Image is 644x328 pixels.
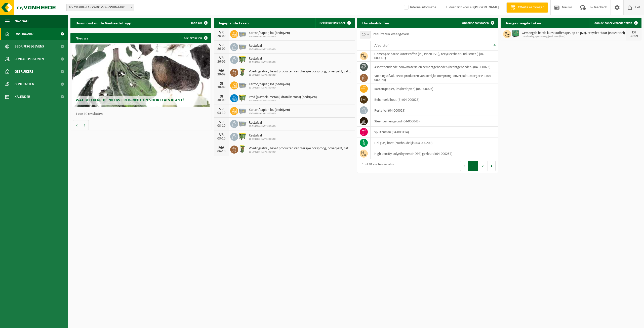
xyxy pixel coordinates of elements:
[216,60,226,64] div: 26-09
[319,21,345,25] span: Bekijk uw kalender
[73,120,81,130] button: Vorige
[249,31,290,35] span: Karton/papier, los (bedrijven)
[249,86,290,89] span: 10-794288 - FARYS-DOMO
[506,3,548,13] a: Offerte aanvragen
[249,147,352,151] span: Voedingsafval, bevat producten van dierlijke oorsprong, onverpakt, categorie 3
[67,4,134,11] span: 10-794288 - FARYS-DOMO - ZWIJNAARDE
[216,107,226,111] div: VR
[216,150,226,153] div: 06-10
[249,48,276,51] span: 10-794288 - FARYS-DOMO
[511,29,520,38] img: PB-HB-1400-HPE-GN-01
[216,34,226,38] div: 26-09
[187,18,211,28] button: Toon QR
[371,127,498,137] td: spuitbussen (04-000114)
[249,95,317,99] span: Pmd (plastiek, metaal, drankkartons) (bedrijven)
[249,121,276,125] span: Restafval
[15,28,33,40] span: Dashboard
[474,6,499,9] strong: [PERSON_NAME]
[75,112,209,116] p: 1 van 10 resultaten
[216,86,226,89] div: 30-09
[458,18,498,28] a: Ophaling aanvragen
[249,138,276,141] span: 10-794288 - FARYS-DOMO
[360,31,371,38] span: 10
[460,161,468,171] button: Previous
[374,44,389,48] span: Afvalstof
[517,5,545,10] span: Offerte aanvragen
[629,34,639,38] div: 30-09
[216,99,226,102] div: 30-09
[371,105,498,116] td: restafval (04-000029)
[249,70,352,74] span: Voedingsafval, bevat producten van dierlijke oorsprong, onverpakt, categorie 3
[15,40,44,53] span: Bedrijfsgegevens
[373,32,409,36] label: resultaten weergeven
[371,72,498,83] td: voedingsafval, bevat producten van dierlijke oorsprong, onverpakt, categorie 3 (04-000024)
[216,95,226,99] div: DI
[216,111,226,115] div: 03-10
[238,55,247,64] img: WB-1100-HPE-GN-50
[249,61,276,64] span: 10-794288 - FARYS-DOMO
[238,132,247,140] img: WB-1100-HPE-GN-50
[468,161,478,171] button: 1
[216,82,226,86] div: DI
[522,35,626,38] span: Omwisseling op aanvraag (excl. voorrijkost)
[81,120,89,130] button: Volgende
[216,124,226,128] div: 03-10
[15,90,30,103] span: Kalender
[216,137,226,140] div: 03-10
[216,146,226,150] div: MA
[315,18,354,28] a: Bekijk uw kalender
[72,44,210,107] a: Wat betekent de nieuwe RED-richtlijn voor u als klant?
[70,18,138,28] h2: Download nu de Vanheede+ app!
[371,83,498,94] td: karton/papier, los (bedrijven) (04-000026)
[462,21,489,25] span: Ophaling aanvragen
[478,161,488,171] button: 2
[522,31,626,35] span: Gemengde harde kunststoffen (pe, pp en pvc), recycleerbaar (industrieel)
[371,94,498,105] td: behandeld hout (B) (04-000028)
[216,43,226,47] div: VR
[249,44,276,48] span: Restafval
[371,148,498,159] td: high density polyethyleen (HDPE) gekleurd (04-000257)
[238,29,247,38] img: WB-2500-GAL-GY-01
[629,30,639,34] div: DI
[66,4,134,11] span: 10-794288 - FARYS-DOMO - ZWIJNAARDE
[238,119,247,128] img: WB-2500-GAL-GY-01
[238,145,247,153] img: WB-0060-HPE-GN-50
[501,18,546,28] h2: Aangevraagde taken
[15,65,33,78] span: Gebruikers
[238,93,247,102] img: WB-1100-HPE-GN-50
[360,31,371,38] span: 10
[180,33,211,43] a: Alle artikelen
[371,137,498,148] td: hol glas, bont (huishoudelijk) (04-000209)
[238,42,247,51] img: WB-2500-GAL-GY-01
[216,30,226,34] div: VR
[216,73,226,76] div: 29-09
[216,69,226,73] div: MA
[249,82,290,86] span: Karton/papier, los (bedrijven)
[15,15,30,28] span: Navigatie
[191,21,202,25] span: Toon QR
[70,33,93,43] h2: Nieuws
[249,151,352,154] span: 10-794288 - FARYS-DOMO
[249,112,290,115] span: 10-794288 - FARYS-DOMO
[249,74,352,77] span: 10-794288 - FARYS-DOMO
[216,133,226,137] div: VR
[249,134,276,138] span: Restafval
[238,68,247,76] img: WB-0060-HPE-GN-50
[216,56,226,60] div: VR
[357,18,394,28] h2: Uw afvalstoffen
[593,21,632,25] span: Toon de aangevraagde taken
[249,99,317,102] span: 10-794288 - FARYS-DOMO
[488,161,496,171] button: Next
[249,35,290,38] span: 10-794288 - FARYS-DOMO
[589,18,641,28] a: Toon de aangevraagde taken
[238,81,247,89] img: WB-2500-GAL-GY-01
[216,47,226,51] div: 26-09
[238,106,247,115] img: WB-2500-GAL-GY-01
[249,57,276,61] span: Restafval
[249,125,276,128] span: 10-794288 - FARYS-DOMO
[371,116,498,127] td: steenpuin en grond (04-000043)
[76,98,184,102] span: Wat betekent de nieuwe RED-richtlijn voor u als klant?
[15,53,44,65] span: Contactpersonen
[371,51,498,62] td: gemengde harde kunststoffen (PE, PP en PVC), recycleerbaar (industrieel) (04-000001)
[249,108,290,112] span: Karton/papier, los (bedrijven)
